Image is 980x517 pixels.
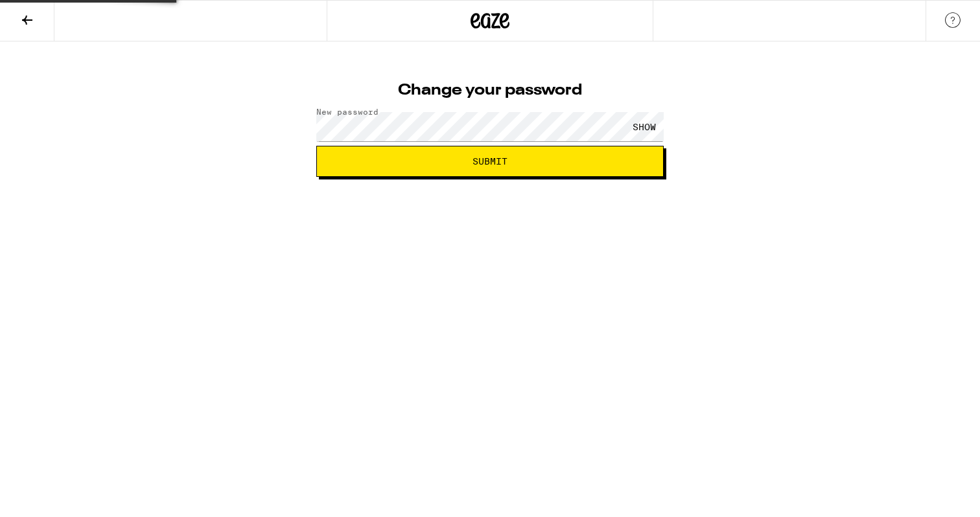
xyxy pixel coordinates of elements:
[316,146,664,177] button: Submit
[316,108,379,116] label: New password
[625,112,664,141] div: SHOW
[472,157,507,166] span: Submit
[8,9,93,19] span: Hi. Need any help?
[316,83,664,98] h1: Change your password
